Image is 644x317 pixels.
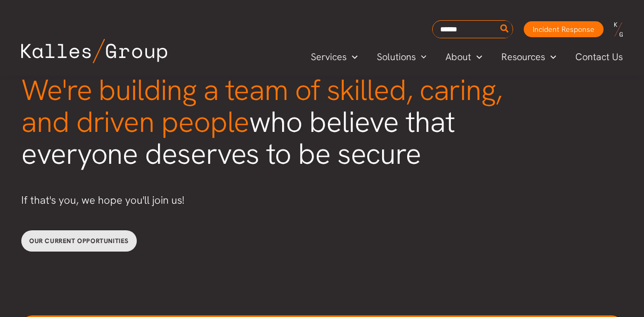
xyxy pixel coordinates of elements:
[301,48,633,65] nav: Primary Site Navigation
[21,71,502,141] span: We're building a team of skilled, caring, and driven people
[21,191,522,209] p: If that's you, we hope you'll join us!
[436,49,492,65] a: AboutMenu Toggle
[501,49,545,65] span: Resources
[301,49,367,65] a: ServicesMenu Toggle
[346,49,358,65] span: Menu Toggle
[21,39,167,63] img: Kalles Group
[311,49,346,65] span: Services
[29,237,129,245] span: Our current opportunities
[367,49,436,65] a: SolutionsMenu Toggle
[498,21,511,38] button: Search
[377,49,416,65] span: Solutions
[545,49,556,65] span: Menu Toggle
[566,49,633,65] a: Contact Us
[416,49,427,65] span: Menu Toggle
[471,49,482,65] span: Menu Toggle
[524,21,604,37] a: Incident Response
[21,71,502,173] span: who believe that everyone deserves to be secure
[492,49,566,65] a: ResourcesMenu Toggle
[445,49,471,65] span: About
[21,230,137,252] a: Our current opportunities
[575,49,623,65] span: Contact Us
